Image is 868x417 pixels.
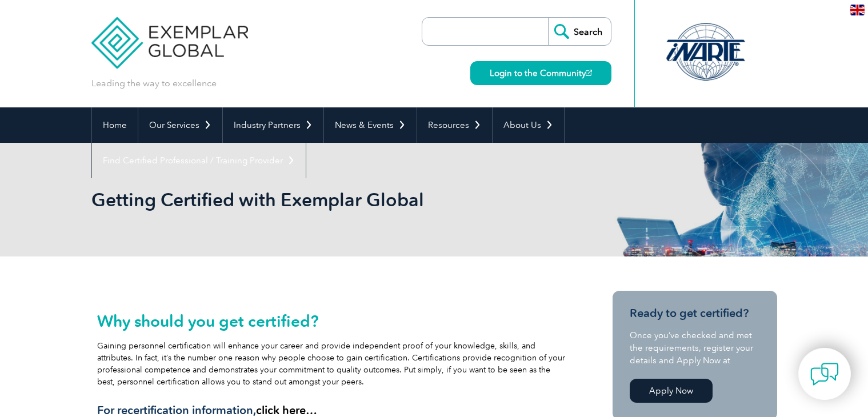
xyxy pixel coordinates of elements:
a: Apply Now [630,379,713,403]
a: Home [92,107,138,143]
a: Login to the Community [470,61,611,85]
a: Our Services [138,107,222,143]
input: Search [548,18,611,45]
img: contact-chat.png [810,360,839,388]
p: Leading the way to excellence [91,77,217,90]
h1: Getting Certified with Exemplar Global [91,189,530,211]
a: About Us [493,107,564,143]
a: click here… [256,403,317,417]
a: Resources [417,107,492,143]
a: Find Certified Professional / Training Provider [92,143,306,178]
img: open_square.png [586,70,592,76]
a: News & Events [324,107,417,143]
a: Industry Partners [223,107,323,143]
h2: Why should you get certified? [97,312,566,330]
img: en [850,5,865,15]
h3: Ready to get certified? [630,306,760,320]
p: Once you’ve checked and met the requirements, register your details and Apply Now at [630,329,760,367]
